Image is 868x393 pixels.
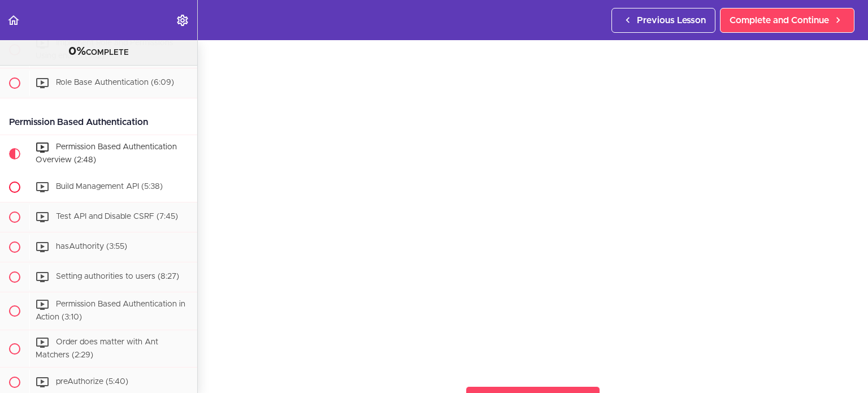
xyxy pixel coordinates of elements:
[68,46,86,57] span: 0%
[56,213,178,221] span: Test API and Disable CSRF (7:45)
[56,183,163,191] span: Build Management API (5:38)
[637,14,706,27] span: Previous Lesson
[720,8,854,33] a: Complete and Continue
[730,14,829,27] span: Complete and Continue
[56,378,128,386] span: preAuthorize (5:40)
[56,243,127,251] span: hasAuthority (3:55)
[36,144,177,165] span: Permission Based Authentication Overview (2:48)
[56,79,174,87] span: Role Base Authentication (6:09)
[36,300,185,321] span: Permission Based Authentication in Action (3:10)
[220,16,845,368] iframe: Video Player
[36,338,158,359] span: Order does matter with Ant Matchers (2:29)
[7,14,20,27] svg: Back to course curriculum
[14,45,183,59] div: COMPLETE
[611,8,715,33] a: Previous Lesson
[176,14,189,27] svg: Settings Menu
[56,273,179,280] span: Setting authorities to users (8:27)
